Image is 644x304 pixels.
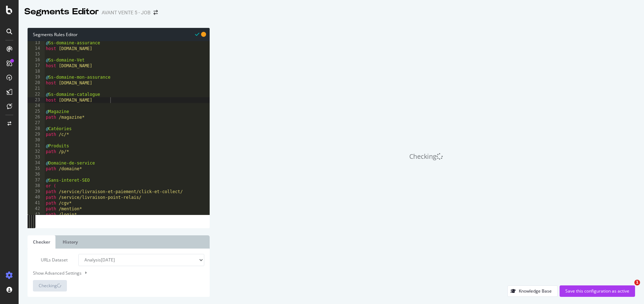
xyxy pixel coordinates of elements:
[507,285,558,297] button: Knowledge Base
[565,288,629,294] div: Save this configuration as active
[28,270,199,276] div: Show Advanced Settings
[57,235,83,249] a: History
[28,195,45,200] div: 40
[28,200,45,206] div: 41
[28,63,45,69] div: 17
[102,9,151,16] div: AVANT VENTE 5 - JOB
[28,149,45,155] div: 32
[507,288,558,294] a: Knowledge Base
[28,137,45,143] div: 30
[28,235,55,249] a: Checker
[28,172,45,177] div: 36
[634,280,640,285] span: 1
[28,160,45,166] div: 34
[39,283,57,289] span: Checking
[620,280,637,297] iframe: Intercom live chat
[28,212,45,217] div: 43
[28,109,45,114] div: 25
[24,6,99,18] div: Segments Editor
[28,120,45,126] div: 27
[28,46,45,52] div: 14
[28,126,45,132] div: 28
[28,206,45,212] div: 42
[28,183,45,189] div: 38
[28,69,45,74] div: 18
[28,103,45,109] div: 24
[28,155,45,160] div: 33
[28,86,45,92] div: 21
[28,143,45,149] div: 31
[201,31,206,38] span: You have unsaved modifications
[28,177,45,183] div: 37
[195,31,199,38] span: Syntax is valid
[28,132,45,137] div: 29
[28,40,45,46] div: 13
[28,80,45,86] div: 20
[409,152,436,161] span: Checking
[153,10,158,15] div: arrow-right-arrow-left
[28,92,45,97] div: 22
[28,97,45,103] div: 23
[560,285,635,297] button: Save this configuration as active
[28,74,45,80] div: 19
[519,288,552,294] div: Knowledge Base
[28,166,45,172] div: 35
[28,52,45,57] div: 15
[33,280,67,291] button: Checking
[28,28,210,41] div: Segments Rules Editor
[28,189,45,195] div: 39
[28,114,45,120] div: 26
[28,254,73,266] label: URLs Dataset
[28,57,45,63] div: 16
